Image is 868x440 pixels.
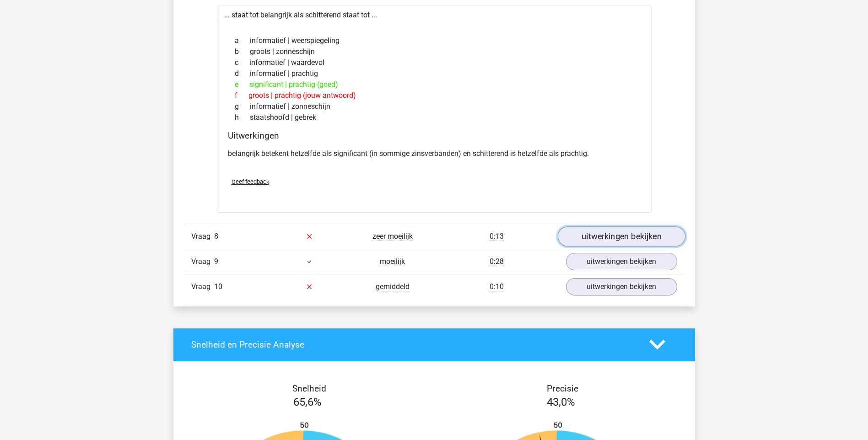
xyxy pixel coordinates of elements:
span: moeilijk [380,257,405,266]
p: belangrijk betekent hetzelfde als significant (in sommige zinsverbanden) en schitterend is hetzel... [228,148,641,159]
span: 0:10 [490,282,504,291]
h4: Precisie [445,383,681,394]
div: groots | prachtig (jouw antwoord) [228,90,641,101]
span: Vraag [191,231,214,242]
span: Vraag [191,256,214,267]
h4: Snelheid [191,383,427,394]
span: e [235,79,249,90]
a: uitwerkingen bekijken [566,278,677,295]
div: ... staat tot belangrijk als schitterend staat tot ... [217,5,652,212]
span: d [235,68,250,79]
h4: Snelheid en Precisie Analyse [191,339,636,350]
span: f [235,90,248,101]
div: informatief | zonneschijn [228,101,641,112]
span: 9 [214,257,218,266]
span: zeer moeilijk [372,232,413,241]
span: Geef feedback [232,178,269,185]
span: 0:28 [490,257,504,266]
a: uitwerkingen bekijken [557,226,685,247]
div: significant | prachtig (goed) [228,79,641,90]
span: g [235,101,250,112]
div: informatief | waardevol [228,57,641,68]
span: gemiddeld [376,282,410,291]
span: 43,0% [547,396,575,408]
div: informatief | prachtig [228,68,641,79]
span: a [235,35,250,46]
h4: Uitwerkingen [228,130,641,141]
span: h [235,112,250,123]
span: 0:13 [490,232,504,241]
div: staatshoofd | gebrek [228,112,641,123]
span: b [235,46,250,57]
span: 65,6% [293,396,322,408]
span: 10 [214,282,222,291]
div: groots | zonneschijn [228,46,641,57]
div: informatief | weerspiegeling [228,35,641,46]
span: 8 [214,232,218,241]
span: Vraag [191,281,214,292]
span: c [235,57,249,68]
a: uitwerkingen bekijken [566,253,677,270]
